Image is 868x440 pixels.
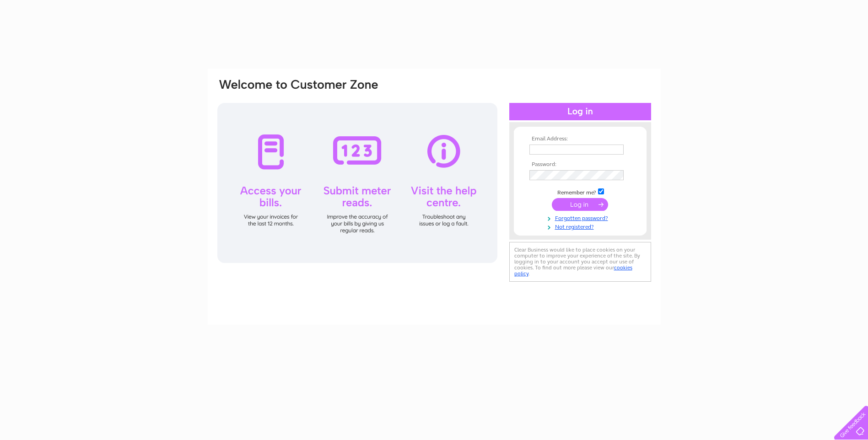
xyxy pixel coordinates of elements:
[529,222,633,231] a: Not registered?
[509,242,651,282] div: Clear Business would like to place cookies on your computer to improve your experience of the sit...
[529,213,633,222] a: Forgotten password?
[552,198,608,211] input: Submit
[527,187,633,196] td: Remember me?
[514,264,632,277] a: cookies policy
[527,136,633,142] th: Email Address:
[527,161,633,168] th: Password:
